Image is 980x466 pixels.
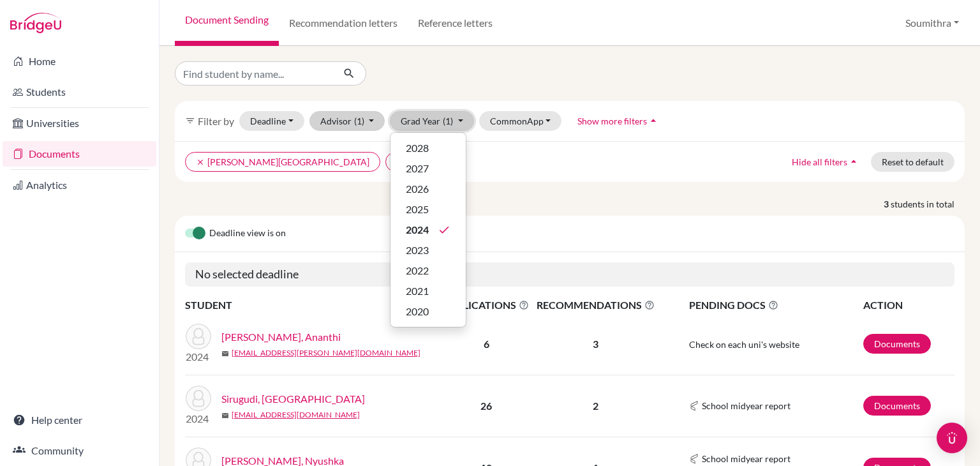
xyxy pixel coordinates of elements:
button: clear[PERSON_NAME][GEOGRAPHIC_DATA] [185,152,380,172]
span: 2022 [406,263,429,278]
span: PENDING DOCS [689,297,862,313]
i: arrow_drop_up [647,114,660,127]
b: 26 [480,400,492,412]
button: clear2024 [385,152,439,172]
a: Sirugudi, [GEOGRAPHIC_DATA] [221,391,365,407]
button: Soumithra [900,11,965,35]
span: School midyear report [702,452,791,465]
button: Hide all filtersarrow_drop_up [781,152,871,172]
i: arrow_drop_up [847,155,860,168]
a: [PERSON_NAME], Ananthi [221,329,341,345]
p: 2024 [186,411,211,426]
a: [EMAIL_ADDRESS][PERSON_NAME][DOMAIN_NAME] [232,347,420,359]
button: 2028 [390,138,466,158]
span: Show more filters [577,116,647,126]
button: Deadline [239,111,304,131]
a: Analytics [3,172,156,198]
span: APPLICATIONS [441,297,531,313]
span: 2023 [406,243,429,258]
i: filter_list [185,116,195,126]
button: Show more filtersarrow_drop_up [567,111,671,131]
span: mail [221,350,229,357]
th: STUDENT [185,297,440,313]
button: 2022 [390,260,466,281]
p: 2 [533,398,658,414]
img: Common App logo [689,401,699,411]
span: Check on each uni's website [689,339,799,350]
span: (1) [443,116,453,126]
span: Hide all filters [792,156,847,167]
span: School midyear report [702,399,791,412]
button: 2023 [390,240,466,260]
b: 6 [484,338,489,350]
a: Documents [3,141,156,167]
strong: 3 [884,197,891,211]
span: students in total [891,197,965,211]
p: 3 [533,336,658,352]
span: 2024 [406,222,429,237]
a: Students [3,79,156,105]
span: Filter by [198,115,234,127]
div: Grad Year(1) [390,132,466,327]
span: RECOMMENDATIONS [533,297,658,313]
span: 2026 [406,181,429,197]
img: Common App logo [689,454,699,464]
p: 2024 [186,349,211,365]
a: Help center [3,407,156,433]
a: Documents [863,334,931,354]
a: Home [3,49,156,74]
i: clear [196,158,205,167]
input: Find student by name... [175,61,333,86]
button: 2024done [390,220,466,240]
button: CommonApp [479,111,562,131]
button: 2026 [390,179,466,199]
button: Reset to default [871,152,954,172]
span: 2020 [406,304,429,319]
span: (1) [354,116,364,126]
button: Advisor(1) [309,111,385,131]
button: 2021 [390,281,466,301]
button: 2025 [390,199,466,220]
h5: No selected deadline [185,262,954,287]
a: Documents [863,396,931,416]
img: Bridge-U [10,13,61,33]
a: Community [3,438,156,463]
span: Deadline view is on [209,226,286,241]
div: Open Intercom Messenger [937,423,967,453]
span: 2028 [406,140,429,156]
img: Lakshmi Vivek, Ananthi [186,324,211,349]
span: 2027 [406,161,429,176]
button: Grad Year(1) [390,111,474,131]
th: ACTION [863,297,954,313]
i: done [438,223,450,236]
span: 2021 [406,283,429,299]
button: 2020 [390,301,466,322]
span: 2025 [406,202,429,217]
span: mail [221,412,229,419]
img: Sirugudi, Rithvik [186,386,211,411]
button: 2027 [390,158,466,179]
a: Universities [3,110,156,136]
a: [EMAIL_ADDRESS][DOMAIN_NAME] [232,409,360,421]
